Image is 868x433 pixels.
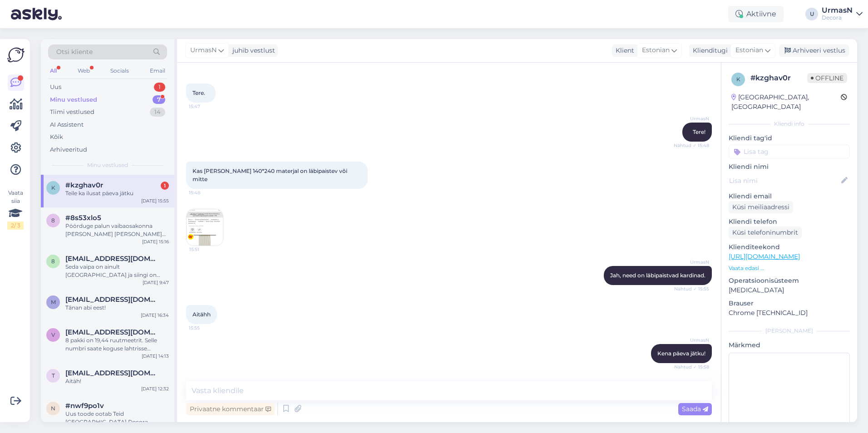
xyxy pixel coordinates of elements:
[142,353,169,359] div: [DATE] 14:13
[610,272,705,279] span: Jah, need on läbipaistvad kardinad.
[65,369,160,377] span: terippohla@gmail.com
[65,214,101,222] span: #8s53xlo5
[189,189,223,196] span: 15:48
[65,377,169,385] div: Aitäh!
[729,176,839,186] input: Lisa nimi
[141,312,169,319] div: [DATE] 16:34
[51,217,55,224] span: 8
[51,258,55,265] span: 8
[729,276,850,285] p: Operatsioonisüsteem
[7,189,24,230] div: Vaata siia
[675,115,709,122] span: UrmasN
[612,46,634,55] div: Klient
[65,222,169,238] div: Pöörduge palun vaibaosakonna [PERSON_NAME] [PERSON_NAME] küsimusega. Telefon: [PHONE_NUMBER]
[52,372,55,379] span: t
[141,197,169,204] div: [DATE] 15:55
[65,336,169,353] div: 8 pakki on 19,44 ruutmeetrit. Selle numbri saate koguse lahtrisse sisestada. Selle koguse hind on...
[108,65,131,77] div: Socials
[729,162,850,172] p: Kliendi nimi
[65,295,160,304] span: merle152@hotmail.com
[141,385,169,392] div: [DATE] 12:32
[153,95,165,104] div: 7
[150,108,165,117] div: 14
[161,182,169,190] div: 1
[729,264,850,272] p: Vaata edasi ...
[822,14,853,21] div: Decora
[7,46,25,64] img: Askly Logo
[65,328,160,336] span: vdostojevskaja@gmail.com
[154,83,165,92] div: 1
[729,120,850,128] div: Kliendi info
[56,47,93,57] span: Otsi kliente
[142,238,169,245] div: [DATE] 15:16
[729,327,850,335] div: [PERSON_NAME]
[822,7,853,14] div: UrmasN
[87,161,128,169] span: Minu vestlused
[51,405,55,412] span: n
[657,350,705,357] span: Kena päeva jätku!
[675,337,709,344] span: UrmasN
[65,402,104,410] span: #nwf9po1v
[728,6,784,22] div: Aktiivne
[735,45,763,55] span: Estonian
[693,128,705,135] span: Tere!
[729,340,850,350] p: Märkmed
[51,331,55,338] span: v
[50,133,63,142] div: Kõik
[192,167,349,182] span: Kas [PERSON_NAME] 140*240 materjal on läbipaistev või mitte
[51,184,55,191] span: k
[729,252,800,261] a: [URL][DOMAIN_NAME]
[192,89,205,96] span: Tere.
[729,145,850,158] input: Lisa tag
[50,108,94,117] div: Tiimi vestlused
[729,308,850,318] p: Chrome [TECHNICAL_ID]
[729,299,850,308] p: Brauser
[682,405,708,413] span: Saada
[729,133,850,143] p: Kliendi tag'id
[189,246,223,253] span: 15:51
[729,217,850,226] p: Kliendi telefon
[689,46,728,55] div: Klienditugi
[229,46,275,55] div: juhib vestlust
[65,189,169,197] div: Teile ka ilusat päeva jätku
[822,7,863,21] a: UrmasNDecora
[805,8,818,20] div: U
[76,65,92,77] div: Web
[50,120,84,129] div: AI Assistent
[642,45,670,55] span: Estonian
[729,201,793,213] div: Küsi meiliaadressi
[675,259,709,266] span: UrmasN
[7,221,24,230] div: 2 / 3
[51,299,56,305] span: m
[729,192,850,201] p: Kliendi email
[729,242,850,252] p: Klienditeekond
[48,65,59,77] div: All
[65,304,169,312] div: Tãnan abi eest!
[65,181,103,189] span: #kzghav0r
[65,255,160,263] span: 8dkristina@gmail.com
[50,95,97,104] div: Minu vestlused
[729,285,850,295] p: [MEDICAL_DATA]
[65,263,169,279] div: Seda vaipa on ainult [GEOGRAPHIC_DATA] ja siingi on kogus nii väike, et tellida ei saa. Ainult lõ...
[50,145,87,154] div: Arhiveeritud
[189,103,223,110] span: 15:47
[674,364,709,370] span: Nähtud ✓ 15:58
[65,410,169,426] div: Uus toode ootab Teid [GEOGRAPHIC_DATA] Decora arvemüügis (kohe uksest sisse tulles vasakul esimen...
[186,403,275,415] div: Privaatne kommentaar
[190,45,217,55] span: UrmasN
[187,209,223,246] img: Attachment
[143,279,169,286] div: [DATE] 9:47
[148,65,167,77] div: Email
[189,325,223,331] span: 15:55
[729,226,802,239] div: Küsi telefoninumbrit
[736,76,740,83] span: k
[50,83,61,92] div: Uus
[807,73,847,83] span: Offline
[731,93,841,112] div: [GEOGRAPHIC_DATA], [GEOGRAPHIC_DATA]
[779,44,849,57] div: Arhiveeri vestlus
[674,285,709,292] span: Nähtud ✓ 15:55
[674,142,709,149] span: Nähtud ✓ 15:48
[192,311,211,318] span: Aitähh
[750,73,807,84] div: # kzghav0r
